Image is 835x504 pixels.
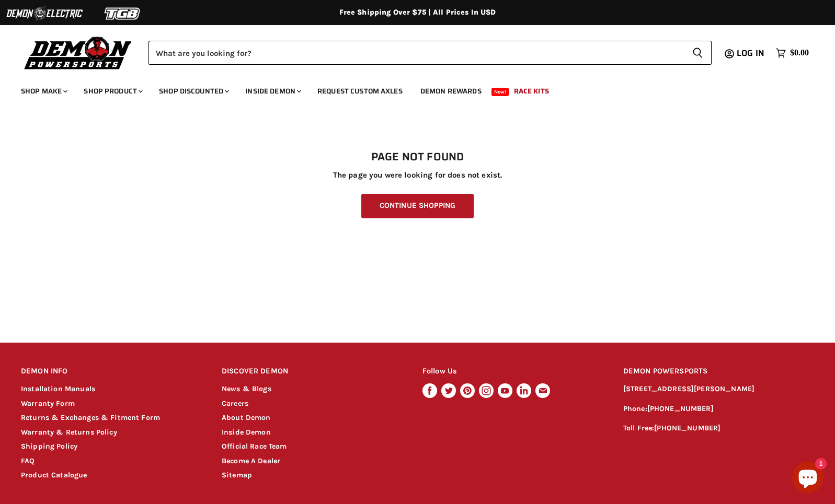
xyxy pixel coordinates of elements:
a: $0.00 [771,45,814,61]
a: Official Race Team [222,442,287,451]
img: TGB Logo 2 [84,4,162,24]
a: Inside Demon [222,428,271,437]
a: Shipping Policy [21,442,77,451]
a: Sitemap [222,471,252,479]
a: Shop Discounted [151,80,235,102]
input: Search [148,41,684,65]
a: [PHONE_NUMBER] [654,424,720,432]
h2: DISCOVER DEMON [222,359,403,384]
span: New! [491,88,509,96]
a: Demon Rewards [413,80,489,102]
a: Shop Make [13,80,74,102]
h2: Follow Us [422,359,603,384]
h2: DEMON INFO [21,359,202,384]
a: Warranty Form [21,399,75,408]
p: Phone: [623,403,814,415]
h2: DEMON POWERSPORTS [623,359,814,384]
ul: Main menu [13,76,806,102]
a: Become A Dealer [222,456,280,465]
a: Shop Product [76,80,149,102]
a: Warranty & Returns Policy [21,428,117,437]
a: Installation Manuals [21,384,95,393]
a: Returns & Exchanges & Fitment Form [21,413,160,422]
a: [PHONE_NUMBER] [647,404,714,413]
inbox-online-store-chat: Shopify online store chat [789,462,827,496]
a: Race Kits [506,80,557,102]
p: Toll Free: [623,423,814,435]
p: [STREET_ADDRESS][PERSON_NAME] [623,383,814,395]
p: The page you were looking for does not exist. [21,171,814,180]
a: Inside Demon [237,80,307,102]
form: Product [148,41,712,65]
a: About Demon [222,413,271,422]
span: Log in [737,46,764,60]
a: FAQ [21,456,35,465]
button: Search [684,41,712,65]
img: Demon Powersports [21,34,135,71]
img: Demon Electric Logo 2 [5,4,84,24]
a: Continue Shopping [361,194,474,218]
a: Product Catalogue [21,471,87,479]
a: Log in [732,49,771,58]
a: Careers [222,399,248,408]
span: $0.00 [790,48,809,58]
a: News & Blogs [222,384,271,393]
h1: Page not found [21,151,814,163]
a: Request Custom Axles [310,80,410,102]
